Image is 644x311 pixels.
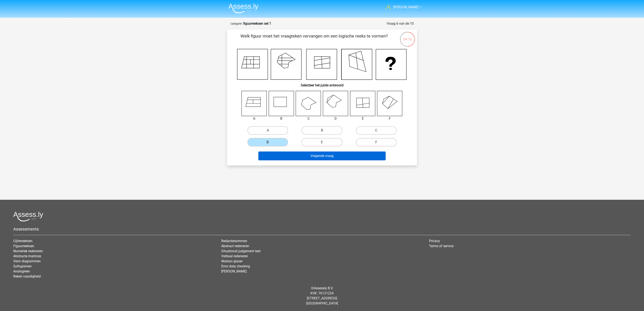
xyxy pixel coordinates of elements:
div: B [266,116,297,121]
a: [PERSON_NAME] [221,269,247,273]
label: A [247,126,288,135]
a: Verbaal redeneren [221,254,248,258]
h6: Selecteer het juiste antwoord [234,80,410,87]
a: Abstract redeneren [221,244,249,248]
a: Error data checking [221,264,250,268]
div: Vraag 6 van de 10 [387,21,414,26]
a: Situational judgement test [221,249,260,253]
label: B [302,126,342,135]
a: Figuurreeksen [13,244,34,248]
a: Numeriek redeneren [13,249,43,253]
h5: Assessments [13,227,631,232]
a: Assessly B.V. [314,286,333,290]
a: [PERSON_NAME] [384,5,419,10]
span: [PERSON_NAME] [393,5,419,9]
a: Abstracte matrices [13,254,41,258]
div: © KVK: 76121224 [STREET_ADDRESS] [GEOGRAPHIC_DATA] [10,282,634,309]
a: Syllogismen [13,264,32,268]
div: A [238,116,270,121]
button: Volgende vraag [258,151,386,160]
small: Categorie: [230,22,242,25]
a: Venn diagrammen [13,259,41,263]
p: Welk figuur moet het vraagteken vervangen om een logische reeks te vormen? [234,33,394,46]
div: E [347,116,379,121]
label: C [356,126,397,135]
div: F [374,116,406,121]
a: Watson glaser [221,259,243,263]
a: Reken vaardigheid [13,274,41,278]
div: C [292,116,324,121]
a: Privacy [429,239,440,243]
a: Cijferreeksen [13,239,32,243]
label: F [356,138,397,146]
strong: figuurreeksen set 1 [243,21,271,25]
a: Redactiesommen [221,239,247,243]
a: Analogieen [13,269,30,273]
div: D [320,116,352,121]
div: 04:16 [400,31,415,42]
label: D [247,138,288,146]
img: Assessly logo [13,212,43,221]
label: E [302,138,342,146]
img: Assessly [228,3,258,13]
a: Terms of service [429,244,453,248]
